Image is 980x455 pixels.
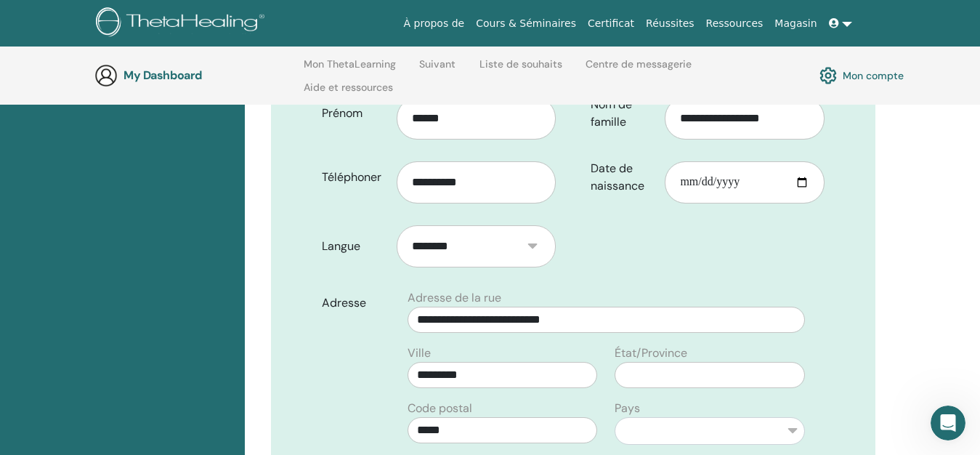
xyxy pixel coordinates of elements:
iframe: Intercom live chat [931,406,965,440]
a: Ressources [700,10,769,37]
a: À propos de [398,10,471,37]
a: Certificat [582,10,640,37]
a: Cours & Séminaires [470,10,582,37]
label: Adresse de la rue [408,289,501,307]
a: Liste de souhaits [479,58,562,81]
label: Prénom [311,100,396,127]
h3: My Dashboard [123,68,269,82]
a: Mon compte [819,63,904,88]
a: Suivant [419,58,455,81]
label: Nom de famille [580,91,665,136]
a: Aide et ressources [304,81,393,105]
label: Date de naissance [580,155,665,200]
label: Code postal [408,400,472,417]
label: État/Province [615,345,687,362]
img: logo.png [96,7,270,40]
label: Téléphoner [311,164,396,191]
label: Pays [615,400,640,417]
img: cog.svg [819,63,837,88]
a: Magasin [769,10,822,37]
a: Centre de messagerie [586,58,692,81]
label: Ville [408,345,431,362]
a: Mon ThetaLearning [304,58,396,81]
label: Adresse [311,289,398,317]
label: Langue [311,233,396,260]
img: generic-user-icon.jpg [94,64,118,87]
a: Réussites [640,10,700,37]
